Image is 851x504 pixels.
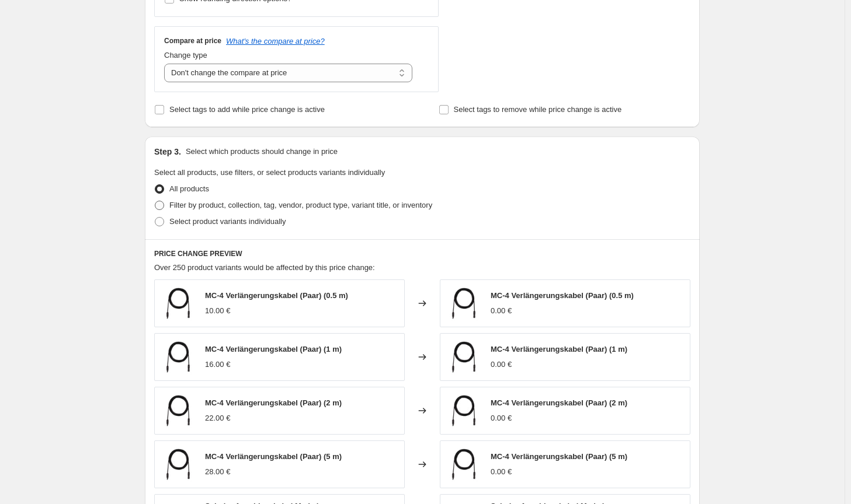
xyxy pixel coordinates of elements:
img: kabel.3_1_80x.webp [446,339,481,374]
div: 0.00 € [491,359,512,370]
img: kabel.3_1_80x.webp [446,447,481,482]
span: Over 250 product variants would be affected by this price change: [154,263,375,272]
img: kabel.3_1_80x.webp [446,393,481,428]
div: 0.00 € [491,466,512,478]
img: kabel.3_1_80x.webp [161,447,196,482]
div: 10.00 € [205,305,230,317]
span: MC-4 Verlängerungskabel (Paar) (5 m) [205,452,342,461]
span: MC-4 Verlängerungskabel (Paar) (5 m) [491,452,627,461]
span: Select tags to add while price change is active [169,105,325,114]
img: kabel.3_1_80x.webp [161,393,196,428]
h2: Step 3. [154,146,181,157]
div: 0.00 € [491,412,512,424]
div: 22.00 € [205,412,230,424]
h3: Compare at price [164,36,221,45]
div: 16.00 € [205,359,230,370]
span: MC-4 Verlängerungskabel (Paar) (1 m) [205,345,342,353]
span: MC-4 Verlängerungskabel (Paar) (2 m) [205,398,342,407]
button: What's the compare at price? [226,37,325,45]
span: Select product variants individually [169,217,286,226]
h6: PRICE CHANGE PREVIEW [154,249,690,258]
div: 28.00 € [205,466,230,478]
img: kabel.3_1_80x.webp [161,286,196,321]
span: Select all products, use filters, or select products variants individually [154,168,385,177]
span: MC-4 Verlängerungskabel (Paar) (2 m) [491,398,627,407]
span: MC-4 Verlängerungskabel (Paar) (0.5 m) [491,291,634,300]
span: MC-4 Verlängerungskabel (Paar) (0.5 m) [205,291,348,300]
img: kabel.3_1_80x.webp [446,286,481,321]
span: Select tags to remove while price change is active [454,105,622,114]
span: MC-4 Verlängerungskabel (Paar) (1 m) [491,345,627,353]
span: Filter by product, collection, tag, vendor, product type, variant title, or inventory [169,201,432,209]
span: Change type [164,51,207,60]
span: All products [169,184,209,193]
img: kabel.3_1_80x.webp [161,339,196,374]
p: Select which products should change in price [186,146,338,157]
div: 0.00 € [491,305,512,317]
